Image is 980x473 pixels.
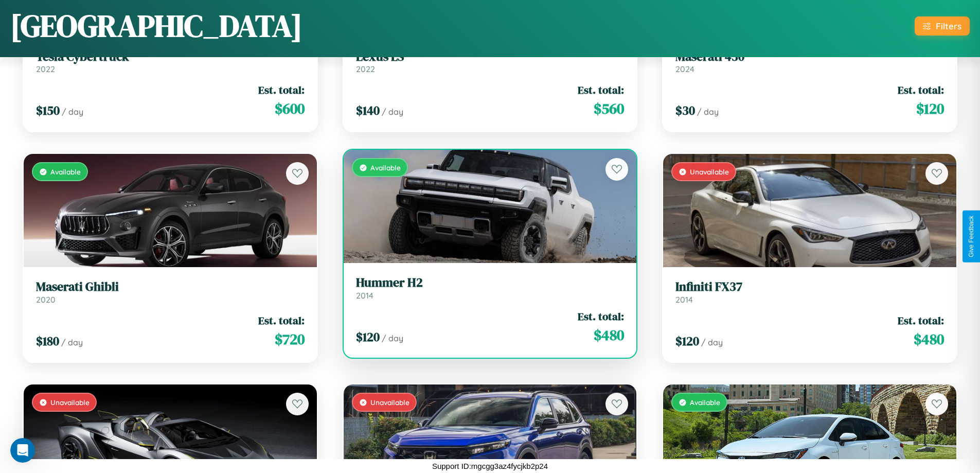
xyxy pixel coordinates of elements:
[356,275,625,301] a: Hummer H22014
[916,98,944,119] span: $ 120
[578,309,624,324] span: Est. total:
[690,167,729,176] span: Unavailable
[594,325,624,345] span: $ 480
[915,16,970,36] button: Filters
[697,107,719,117] span: / day
[10,5,302,47] h1: [GEOGRAPHIC_DATA]
[382,107,403,117] span: / day
[370,398,409,407] span: Unavailable
[968,216,975,257] div: Give Feedback
[356,290,373,301] span: 2014
[50,398,90,407] span: Unavailable
[594,98,624,119] span: $ 560
[370,163,401,172] span: Available
[898,82,944,97] span: Est. total:
[50,167,81,176] span: Available
[10,438,35,463] iframe: Intercom live chat
[432,459,548,473] p: Support ID: mgcgg3az4fycjkb2p24
[382,333,403,343] span: / day
[36,332,59,349] span: $ 180
[675,64,694,74] span: 2024
[36,294,56,305] span: 2020
[914,329,944,349] span: $ 480
[356,275,625,290] h3: Hummer H2
[578,82,624,97] span: Est. total:
[690,398,720,407] span: Available
[36,102,60,119] span: $ 150
[675,102,695,119] span: $ 30
[701,337,723,347] span: / day
[356,49,625,75] a: Lexus LS2022
[675,279,944,294] h3: Infiniti FX37
[258,313,305,328] span: Est. total:
[36,279,305,294] h3: Maserati Ghibli
[275,329,305,349] span: $ 720
[356,64,375,74] span: 2022
[62,107,83,117] span: / day
[356,102,380,119] span: $ 140
[675,279,944,305] a: Infiniti FX372014
[275,98,305,119] span: $ 600
[675,332,699,349] span: $ 120
[258,82,305,97] span: Est. total:
[61,337,83,347] span: / day
[936,21,961,31] div: Filters
[36,64,55,74] span: 2022
[898,313,944,328] span: Est. total:
[356,328,380,345] span: $ 120
[675,49,944,75] a: Maserati 4302024
[36,49,305,75] a: Tesla Cybertruck2022
[36,279,305,305] a: Maserati Ghibli2020
[675,294,693,305] span: 2014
